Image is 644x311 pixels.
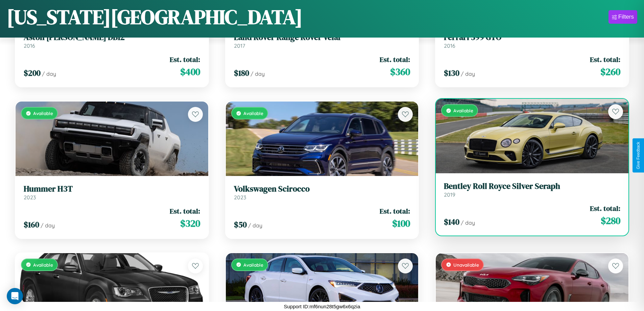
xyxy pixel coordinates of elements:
span: / day [461,219,475,226]
a: Hummer H3T2023 [24,184,200,201]
span: 2023 [24,194,36,201]
span: / day [41,222,55,229]
span: 2019 [444,191,455,198]
span: $ 320 [180,217,200,230]
span: $ 400 [180,65,200,79]
span: 2016 [444,42,455,49]
span: $ 260 [600,65,620,79]
span: Available [33,110,53,116]
span: Available [453,108,473,113]
span: Est. total: [380,206,410,216]
span: $ 160 [24,219,39,230]
span: $ 140 [444,216,459,227]
span: 2016 [24,42,35,49]
span: / day [251,70,265,77]
span: 2023 [234,194,246,201]
span: $ 280 [601,214,620,227]
a: Ferrari 599 GTO2016 [444,32,620,49]
span: $ 130 [444,67,459,79]
span: $ 200 [24,67,41,79]
a: Aston [PERSON_NAME] DB122016 [24,32,200,49]
span: / day [461,70,475,77]
span: Est. total: [170,206,200,216]
div: Filters [618,14,634,20]
span: Available [243,110,263,116]
h3: Land Rover Range Rover Velar [234,32,410,42]
h1: [US_STATE][GEOGRAPHIC_DATA] [7,3,303,31]
span: $ 360 [390,65,410,79]
span: $ 50 [234,219,247,230]
span: $ 180 [234,67,249,79]
span: Unavailable [453,262,479,268]
h3: Aston [PERSON_NAME] DB12 [24,32,200,42]
div: Give Feedback [636,142,641,169]
h3: Hummer H3T [24,184,200,194]
span: Est. total: [590,203,620,213]
span: Est. total: [170,54,200,64]
span: $ 100 [392,217,410,230]
a: Bentley Roll Royce Silver Seraph2019 [444,181,620,198]
span: Available [243,262,263,268]
span: / day [248,222,262,229]
a: Volkswagen Scirocco2023 [234,184,410,201]
div: Open Intercom Messenger [7,288,23,304]
a: Land Rover Range Rover Velar2017 [234,32,410,49]
span: / day [42,70,56,77]
p: Support ID: mf6nun28t5gw6x6qzia [284,302,360,311]
span: Est. total: [590,54,620,64]
h3: Bentley Roll Royce Silver Seraph [444,181,620,191]
span: 2017 [234,42,245,49]
h3: Ferrari 599 GTO [444,32,620,42]
button: Filters [609,10,637,24]
h3: Volkswagen Scirocco [234,184,410,194]
span: Est. total: [380,54,410,64]
span: Available [33,262,53,268]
